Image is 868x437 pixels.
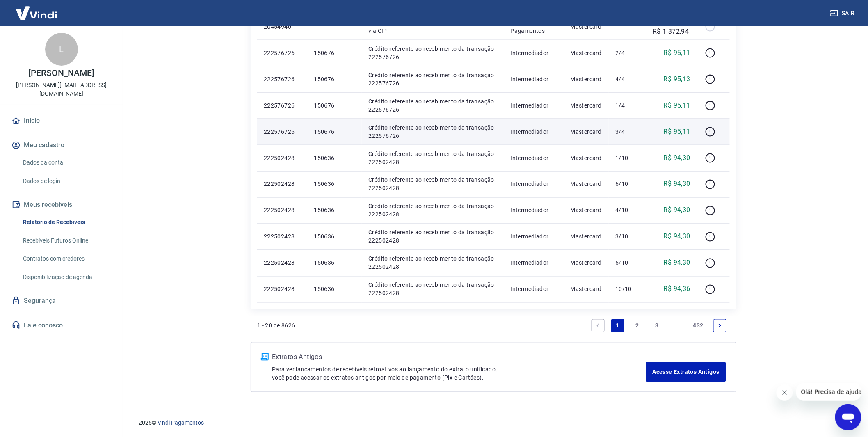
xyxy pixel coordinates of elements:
[10,112,113,130] a: Início
[314,180,355,188] p: 150636
[615,75,640,83] p: 4/4
[20,232,113,249] a: Recebíveis Futuros Online
[670,319,683,332] a: Jump forward
[368,97,497,114] p: Crédito referente ao recebimento da transação 222576726
[615,285,640,293] p: 10/10
[571,23,603,31] p: Mastercard
[368,150,497,166] p: Crédito referente ao recebimento da transação 222502428
[511,180,557,188] p: Intermediador
[368,255,497,271] p: Crédito referente ao recebimento da transação 222502428
[368,18,497,35] p: Débito referente à liquidação da UR 15986077 via CIP
[20,269,113,286] a: Disponibilização de agenda
[314,75,355,83] p: 150676
[615,154,640,162] p: 1/10
[664,284,690,294] p: R$ 94,36
[713,319,726,332] a: Next page
[314,206,355,215] p: 150636
[571,49,603,57] p: Mastercard
[368,124,497,140] p: Crédito referente ao recebimento da transação 222576726
[264,23,301,31] p: 20454940
[571,101,603,110] p: Mastercard
[615,233,640,241] p: 3/10
[777,384,793,401] iframe: Fechar mensagem
[158,420,204,426] a: Vindi Pagamentos
[10,196,113,214] button: Meus recebíveis
[272,366,646,382] p: Para ver lançamentos de recebíveis retroativos ao lançamento do extrato unificado, você pode aces...
[368,176,497,192] p: Crédito referente ao recebimento da transação 222502428
[664,232,690,242] p: R$ 94,30
[20,250,113,267] a: Contratos com credores
[664,153,690,163] p: R$ 94,30
[646,362,726,382] a: Acesse Extratos Antigos
[314,233,355,241] p: 150636
[314,101,355,110] p: 150676
[264,75,301,83] p: 222576726
[631,319,644,332] a: Page 2
[368,229,497,245] p: Crédito referente ao recebimento da transação 222502428
[264,128,301,136] p: 222576726
[571,285,603,293] p: Mastercard
[615,23,640,31] p: -
[511,101,557,110] p: Intermediador
[615,259,640,267] p: 5/10
[261,353,269,361] img: ícone
[10,136,113,154] button: Meu cadastro
[264,206,301,215] p: 222502428
[257,322,295,330] p: 1 - 20 de 8626
[835,404,861,430] iframe: Botão para abrir a janela de mensagens
[28,69,94,78] p: [PERSON_NAME]
[314,128,355,136] p: 150676
[664,258,690,268] p: R$ 94,30
[571,180,603,188] p: Mastercard
[511,233,557,241] p: Intermediador
[664,127,690,137] p: R$ 95,11
[264,154,301,162] p: 222502428
[10,316,113,334] a: Fale conosco
[829,6,858,21] button: Sair
[615,128,640,136] p: 3/4
[571,259,603,267] p: Mastercard
[264,180,301,188] p: 222502428
[264,259,301,267] p: 222502428
[664,101,690,110] p: R$ 95,11
[588,316,730,336] ul: Pagination
[264,49,301,57] p: 222576726
[592,319,605,332] a: Previous page
[571,128,603,136] p: Mastercard
[511,49,557,57] p: Intermediador
[615,49,640,57] p: 2/4
[664,206,690,215] p: R$ 94,30
[7,81,116,98] p: [PERSON_NAME][EMAIL_ADDRESS][DOMAIN_NAME]
[511,75,557,83] p: Intermediador
[511,285,557,293] p: Intermediador
[615,180,640,188] p: 6/10
[314,154,355,162] p: 150636
[664,48,690,58] p: R$ 95,11
[45,33,78,66] div: L
[272,352,646,362] p: Extratos Antigos
[264,101,301,110] p: 222576726
[368,281,497,297] p: Crédito referente ao recebimento da transação 222502428
[314,285,355,293] p: 150636
[664,74,690,84] p: R$ 95,13
[511,18,557,35] p: Vindi Pagamentos
[5,6,69,12] span: Olá! Precisa de ajuda?
[368,202,497,219] p: Crédito referente ao recebimento da transação 222502428
[571,233,603,241] p: Mastercard
[615,206,640,215] p: 4/10
[611,319,624,332] a: Page 1 is your current page
[571,75,603,83] p: Mastercard
[20,154,113,171] a: Dados da conta
[314,259,355,267] p: 150636
[368,45,497,61] p: Crédito referente ao recebimento da transação 222576726
[314,49,355,57] p: 150676
[511,128,557,136] p: Intermediador
[10,292,113,310] a: Segurança
[690,319,707,332] a: Page 432
[571,206,603,215] p: Mastercard
[264,233,301,241] p: 222502428
[653,17,690,37] p: -R$ 1.372,94
[511,206,557,215] p: Intermediador
[664,179,690,189] p: R$ 94,30
[139,419,848,428] p: 2025 ©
